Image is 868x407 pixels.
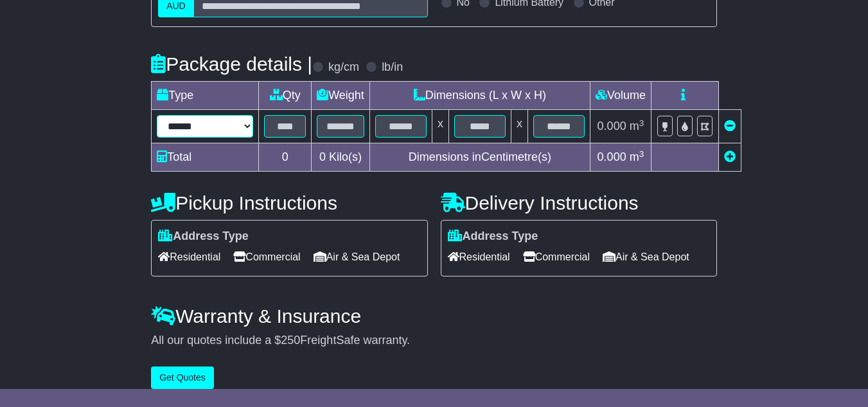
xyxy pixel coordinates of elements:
span: 0 [319,150,326,163]
td: x [432,110,448,143]
td: Kilo(s) [312,143,370,172]
sup: 3 [639,118,644,128]
sup: 3 [639,149,644,159]
span: Air & Sea Depot [603,247,689,267]
h4: Warranty & Insurance [151,305,717,327]
td: Qty [259,82,312,110]
label: lb/in [382,60,403,75]
td: Dimensions (L x W x H) [369,82,590,110]
label: Address Type [448,230,538,244]
label: Address Type [158,230,249,244]
span: m [630,120,644,132]
span: 0.000 [598,120,626,132]
span: 0.000 [598,150,626,163]
h4: Pickup Instructions [151,192,427,213]
td: x [511,110,527,143]
td: Weight [312,82,370,110]
label: kg/cm [328,60,359,75]
td: Type [152,82,259,110]
a: Add new item [724,150,736,163]
td: 0 [259,143,312,172]
td: Volume [590,82,651,110]
h4: Delivery Instructions [441,192,717,213]
span: Air & Sea Depot [314,247,400,267]
span: Residential [448,247,510,267]
td: Total [152,143,259,172]
span: m [630,150,644,163]
span: 250 [281,334,300,347]
div: All our quotes include a $ FreightSafe warranty. [151,334,717,348]
span: Residential [158,247,220,267]
button: Get Quotes [151,366,214,389]
h4: Package details | [151,53,312,75]
span: Commercial [233,247,300,267]
a: Remove this item [724,120,736,132]
td: Dimensions in Centimetre(s) [369,143,590,172]
span: Commercial [523,247,590,267]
